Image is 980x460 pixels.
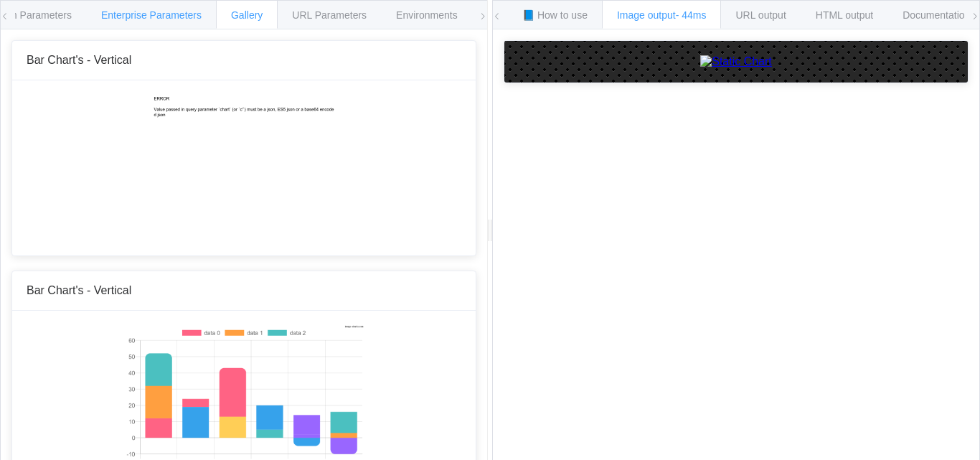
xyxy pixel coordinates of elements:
[27,54,131,66] span: Bar Chart's - Vertical
[27,284,131,296] span: Bar Chart's - Vertical
[816,9,873,21] span: HTML output
[396,9,458,21] span: Environments
[903,9,970,21] span: Documentation
[617,9,707,21] span: Image output
[735,9,786,21] span: URL output
[522,9,588,21] span: 📘 How to use
[101,9,202,21] span: Enterprise Parameters
[676,9,707,21] span: - 44ms
[292,9,367,21] span: URL Parameters
[519,55,953,68] a: Static Chart
[231,9,263,21] span: Gallery
[152,95,336,238] img: Static chart exemple
[700,55,772,68] img: Static Chart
